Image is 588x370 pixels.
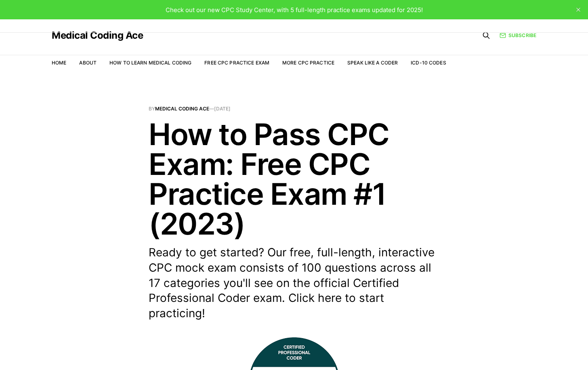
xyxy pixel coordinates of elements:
[52,31,143,40] a: Medical Coding Ace
[149,245,439,321] p: Ready to get started? Our free, full-length, interactive CPC mock exam consists of 100 questions ...
[155,106,209,112] a: Medical Coding Ace
[347,60,398,66] a: Speak Like a Coder
[109,60,191,66] a: How to Learn Medical Coding
[149,119,439,239] h1: How to Pass CPC Exam: Free CPC Practice Exam #1 (2023)
[149,106,439,111] span: By —
[214,106,231,112] time: [DATE]
[166,6,423,14] span: Check out our new CPC Study Center, with 5 full-length practice exams updated for 2025!
[282,60,334,66] a: More CPC Practice
[204,60,269,66] a: Free CPC Practice Exam
[456,331,588,370] iframe: portal-trigger
[572,3,585,16] button: close
[411,60,446,66] a: ICD-10 Codes
[500,31,536,39] a: Subscribe
[79,60,97,66] a: About
[52,60,66,66] a: Home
